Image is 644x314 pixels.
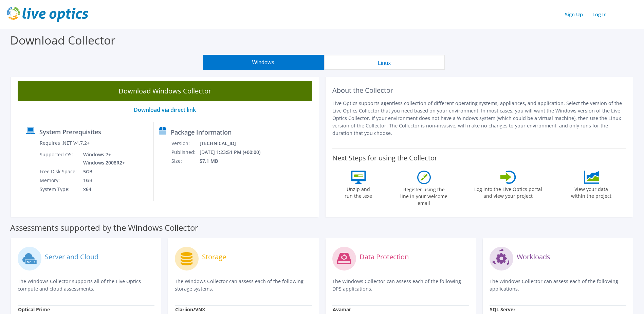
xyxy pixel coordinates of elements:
[18,306,50,313] strong: Optical Prime
[39,176,78,185] td: Memory:
[517,254,550,260] label: Workloads
[18,278,154,293] p: The Windows Collector supports all of the Live Optics compute and cloud assessments.
[171,129,232,136] label: Package Information
[490,278,626,293] p: The Windows Collector can assess each of the following applications.
[332,100,627,137] p: Live Optics supports agentless collection of different operating systems, appliances, and applica...
[490,306,515,313] strong: SQL Server
[78,185,126,194] td: x64
[10,32,115,48] label: Download Collector
[332,86,627,94] h2: About the Collector
[10,224,198,231] label: Assessments supported by the Windows Collector
[45,254,98,260] label: Server and Cloud
[203,55,324,70] button: Windows
[7,7,88,22] img: live_optics_svg.svg
[202,254,226,260] label: Storage
[399,184,449,207] label: Register using the line in your welcome email
[175,306,205,313] strong: Clariion/VNX
[332,154,437,162] label: Next Steps for using the Collector
[171,148,199,157] td: Published:
[78,176,126,185] td: 1GB
[360,254,409,260] label: Data Protection
[199,139,270,148] td: [TECHNICAL_ID]
[175,278,312,293] p: The Windows Collector can assess each of the following storage systems.
[474,184,542,199] label: Log into the Live Optics portal and view your project
[171,139,199,148] td: Version:
[171,157,199,165] td: Size:
[199,157,270,165] td: 57.1 MB
[589,10,610,19] a: Log In
[39,167,78,176] td: Free Disk Space:
[78,167,126,176] td: 5GB
[567,184,616,199] label: View your data within the project
[332,278,469,293] p: The Windows Collector can assess each of the following DPS applications.
[343,184,374,199] label: Unzip and run the .exe
[18,81,312,101] a: Download Windows Collector
[333,306,351,313] strong: Avamar
[562,10,586,19] a: Sign Up
[324,55,445,70] button: Linux
[40,140,90,146] label: Requires .NET V4.7.2+
[134,106,196,114] a: Download via direct link
[39,150,78,167] td: Supported OS:
[199,148,270,157] td: [DATE] 1:23:51 PM (+00:00)
[39,185,78,194] td: System Type:
[78,150,126,167] td: Windows 7+ Windows 2008R2+
[39,128,101,135] label: System Prerequisites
